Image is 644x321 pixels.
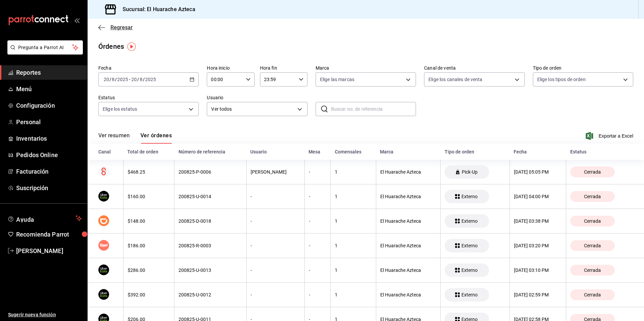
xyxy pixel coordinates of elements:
div: 1 [335,292,372,297]
div: $468.25 [128,169,170,175]
span: Cerrada [581,243,604,248]
span: Externo [459,194,480,199]
div: - [251,267,300,273]
span: Inventarios [16,134,82,143]
span: Sugerir nueva función [8,311,82,318]
div: - [251,243,300,248]
div: El Huarache Azteca [380,218,436,224]
div: 200825-U-0013 [179,267,242,273]
div: Canal [98,149,119,154]
input: -- [139,77,143,82]
span: Menú [16,84,82,94]
div: 1 [335,169,372,175]
div: 200825-D-0018 [179,218,242,224]
span: Facturación [16,167,82,176]
input: ---- [145,77,156,82]
input: -- [103,77,109,82]
span: Elige las marcas [320,76,354,83]
div: 200825-P-0006 [179,169,242,175]
div: Usuario [250,149,300,154]
button: Tooltip marker [127,42,136,51]
div: El Huarache Azteca [380,267,436,273]
input: -- [111,77,115,82]
label: Hora fin [260,66,308,70]
div: Marca [380,149,436,154]
div: Mesa [309,149,326,154]
button: Regresar [98,24,133,31]
span: Suscripción [16,183,82,192]
span: Elige los estatus [103,106,137,112]
span: - [129,77,130,82]
div: [DATE] 03:20 PM [514,243,562,248]
label: Canal de venta [424,66,524,70]
div: - [251,194,300,199]
button: Ver resumen [98,132,130,144]
div: $160.00 [128,194,170,199]
div: - [309,169,326,175]
div: El Huarache Azteca [380,243,436,248]
span: / [115,77,117,82]
div: Estatus [570,149,633,154]
div: Fecha [514,149,562,154]
div: 1 [335,243,372,248]
span: Cerrada [581,218,604,224]
span: Cerrada [581,169,604,175]
span: Pregunta a Parrot AI [18,44,72,51]
div: El Huarache Azteca [380,292,436,297]
h3: Sucursal: El Huarache Azteca [117,5,195,13]
div: $186.00 [128,243,170,248]
span: Cerrada [581,194,604,199]
span: / [143,77,145,82]
div: navigation tabs [98,132,172,144]
button: open_drawer_menu [74,17,79,23]
div: Número de referencia [179,149,242,154]
div: - [309,243,326,248]
span: Configuración [16,101,82,110]
span: / [109,77,111,82]
div: 200825-U-0012 [179,292,242,297]
div: 200825-U-0014 [179,194,242,199]
input: Buscar no. de referencia [331,102,416,116]
button: Exportar a Excel [587,132,633,140]
span: Recomienda Parrot [16,230,82,239]
label: Usuario [207,95,307,100]
label: Tipo de orden [533,66,633,70]
div: El Huarache Azteca [380,194,436,199]
span: Pedidos Online [16,150,82,159]
span: [PERSON_NAME] [16,246,82,255]
div: [DATE] 03:38 PM [514,218,562,224]
span: Externo [459,243,480,248]
div: 1 [335,218,372,224]
span: Ayuda [16,214,73,222]
div: [DATE] 03:10 PM [514,267,562,273]
span: Reportes [16,68,82,77]
span: Elige los tipos de orden [537,76,586,83]
span: / [137,77,139,82]
div: [DATE] 02:59 PM [514,292,562,297]
input: ---- [117,77,128,82]
div: 1 [335,194,372,199]
span: Externo [459,218,480,224]
button: Ver órdenes [140,132,172,144]
div: 200825-R-0003 [179,243,242,248]
div: [DATE] 05:05 PM [514,169,562,175]
div: Órdenes [98,41,124,51]
div: $286.00 [128,267,170,273]
div: Total de orden [127,149,170,154]
div: - [251,292,300,297]
span: Cerrada [581,267,604,273]
div: $148.00 [128,218,170,224]
span: Pick-Up [459,169,480,175]
label: Hora inicio [207,66,254,70]
label: Estatus [98,95,199,100]
label: Fecha [98,66,199,70]
div: $392.00 [128,292,170,297]
a: Pregunta a Parrot AI [5,49,83,56]
span: Ver todos [211,106,295,113]
span: Elige los canales de venta [428,76,482,83]
span: Externo [459,292,480,297]
div: - [251,218,300,224]
button: Pregunta a Parrot AI [7,40,83,55]
div: 1 [335,267,372,273]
